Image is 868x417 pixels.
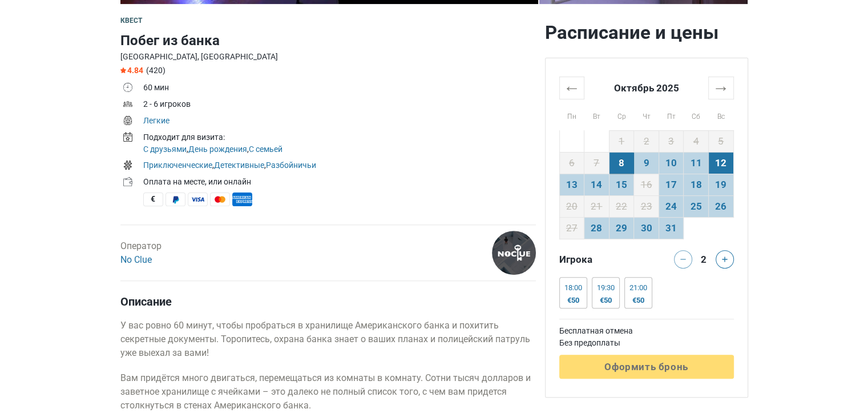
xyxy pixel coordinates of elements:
[708,195,733,217] td: 26
[584,195,609,217] td: 21
[559,77,584,99] th: ←
[584,152,609,174] td: 7
[559,174,584,195] td: 13
[708,99,733,130] th: Вс
[146,66,165,75] span: (420)
[708,174,733,195] td: 19
[708,152,733,174] td: 12
[659,99,684,130] th: Пт
[120,67,126,73] img: Star
[188,145,247,154] a: День рождения
[120,66,143,75] span: 4.84
[697,250,710,266] div: 2
[165,193,185,206] span: PayPal
[708,77,733,99] th: →
[143,161,212,170] a: Приключенческие
[609,195,634,217] td: 22
[559,99,584,130] th: Пн
[584,174,609,195] td: 14
[629,283,647,292] div: 21:00
[559,217,584,239] td: 27
[120,30,536,51] h1: Побег из банка
[634,152,659,174] td: 9
[634,130,659,152] td: 2
[584,99,609,130] th: Вт
[143,131,536,143] div: Подходит для визита:
[143,130,536,158] td: , ,
[597,296,615,305] div: €50
[143,158,536,175] td: , ,
[143,176,536,188] div: Оплата на месте, или онлайн
[634,217,659,239] td: 30
[659,195,684,217] td: 24
[120,295,536,308] h4: Описание
[634,174,659,195] td: 16
[559,195,584,217] td: 20
[609,130,634,152] td: 1
[120,319,536,360] p: У вас ровно 60 минут, чтобы пробраться в хранилище Американского банка и похитить секретные докум...
[143,116,169,125] a: Легкие
[188,193,208,206] span: Visa
[564,296,582,305] div: €50
[609,174,634,195] td: 15
[684,195,709,217] td: 25
[659,217,684,239] td: 31
[584,217,609,239] td: 28
[584,77,709,99] th: Октябрь 2025
[120,371,536,412] p: Вам придётся много двигаться, перемещаться из комнаты в комнату. Сотни тысяч долларов и заветное ...
[609,152,634,174] td: 8
[143,97,536,114] td: 2 - 6 игроков
[609,99,634,130] th: Ср
[555,250,647,268] div: Игрока
[214,161,264,170] a: Детективные
[559,337,734,349] td: Без предоплаты
[684,130,709,152] td: 4
[559,152,584,174] td: 6
[684,174,709,195] td: 18
[266,161,316,170] a: Разбойничьи
[210,193,230,206] span: MasterCard
[120,51,536,63] div: [GEOGRAPHIC_DATA], [GEOGRAPHIC_DATA]
[597,283,615,292] div: 19:30
[120,17,143,25] span: Квест
[659,130,684,152] td: 3
[684,152,709,174] td: 11
[559,325,734,337] td: Бесплатная отмена
[609,217,634,239] td: 29
[545,21,748,44] h2: Расписание и цены
[143,81,536,97] td: 60 мин
[708,130,733,152] td: 5
[684,99,709,130] th: Сб
[120,254,152,265] a: No Clue
[564,283,582,292] div: 18:00
[143,193,163,206] span: Наличные
[232,193,252,206] span: American Express
[249,145,282,154] a: С семьей
[634,99,659,130] th: Чт
[120,239,162,267] div: Оператор
[659,174,684,195] td: 17
[659,152,684,174] td: 10
[492,231,536,275] img: a5e0ff62be0b0845l.png
[629,296,647,305] div: €50
[143,145,187,154] a: С друзьями
[634,195,659,217] td: 23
